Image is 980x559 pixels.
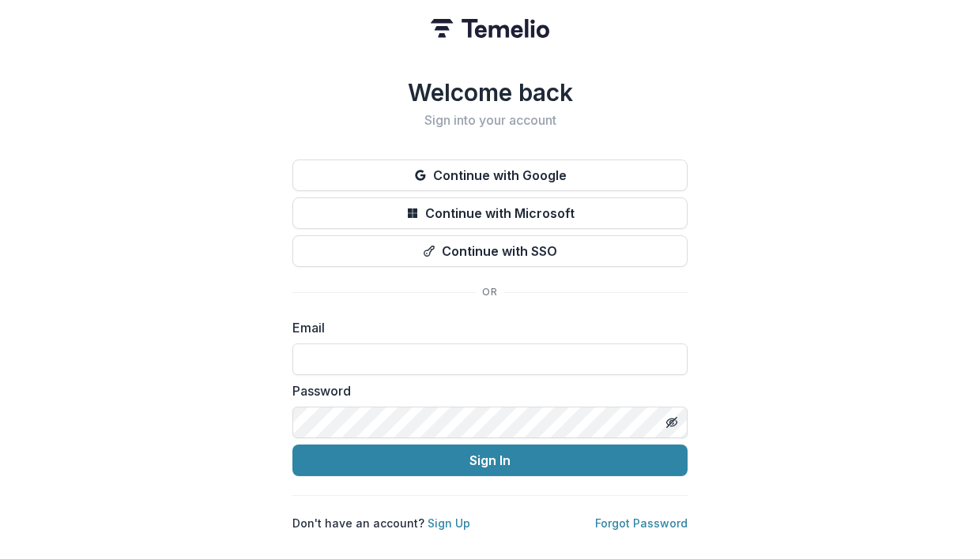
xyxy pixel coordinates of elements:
[292,197,688,229] button: Continue with Microsoft
[292,235,688,267] button: Continue with SSO
[431,19,549,38] img: Temelio
[292,381,678,400] label: Password
[292,445,688,476] button: Sign In
[595,516,688,530] a: Forgot Password
[292,318,678,337] label: Email
[659,410,684,435] button: Toggle password visibility
[428,516,470,530] a: Sign Up
[292,515,470,531] p: Don't have an account?
[292,113,688,128] h2: Sign into your account
[292,159,688,191] button: Continue with Google
[292,78,688,107] h1: Welcome back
